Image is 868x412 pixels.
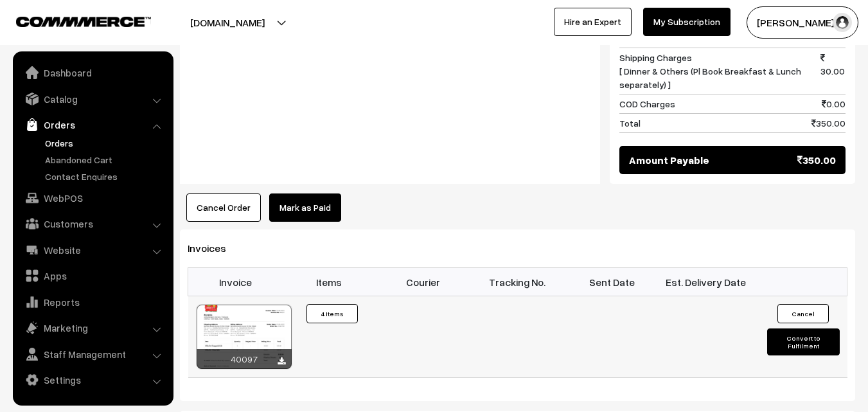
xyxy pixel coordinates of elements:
th: Tracking No. [470,268,565,296]
div: 40097 [197,349,292,369]
button: 4 Items [306,304,358,323]
a: Orders [42,136,169,150]
a: Customers [16,212,169,235]
a: COMMMERCE [16,13,128,28]
button: [PERSON_NAME] s… [747,6,858,39]
th: Invoice [188,268,283,296]
a: Catalog [16,87,169,111]
a: Website [16,238,169,262]
a: Reports [16,291,169,314]
span: COD Charges [619,97,675,111]
span: Shipping Charges [ Dinner & Others (Pl Book Breakfast & Lunch separately) ] [619,51,821,91]
button: Cancel Order [186,193,261,222]
button: Convert to Fulfilment [767,328,840,355]
th: Est. Delivery Date [659,268,753,296]
a: Mark as Paid [269,193,341,222]
th: Sent Date [565,268,659,296]
img: user [833,13,852,32]
a: Abandoned Cart [42,153,169,166]
button: [DOMAIN_NAME] [145,6,310,39]
a: Settings [16,368,169,391]
button: Cancel [777,304,829,323]
a: Marketing [16,316,169,339]
span: Invoices [188,242,242,255]
a: Dashboard [16,61,169,84]
span: 350.00 [797,152,836,168]
a: Orders [16,113,169,136]
a: Staff Management [16,343,169,366]
th: Courier [376,268,471,296]
span: Amount Payable [629,152,709,168]
a: My Subscription [643,8,731,36]
a: Contact Enquires [42,170,169,183]
span: 350.00 [811,116,846,130]
span: 0.00 [822,97,846,111]
th: Items [282,268,376,296]
a: Apps [16,264,169,287]
a: Hire an Expert [554,8,632,36]
span: Total [619,116,641,130]
span: 30.00 [820,51,846,91]
img: COMMMERCE [16,17,151,26]
a: WebPOS [16,186,169,210]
